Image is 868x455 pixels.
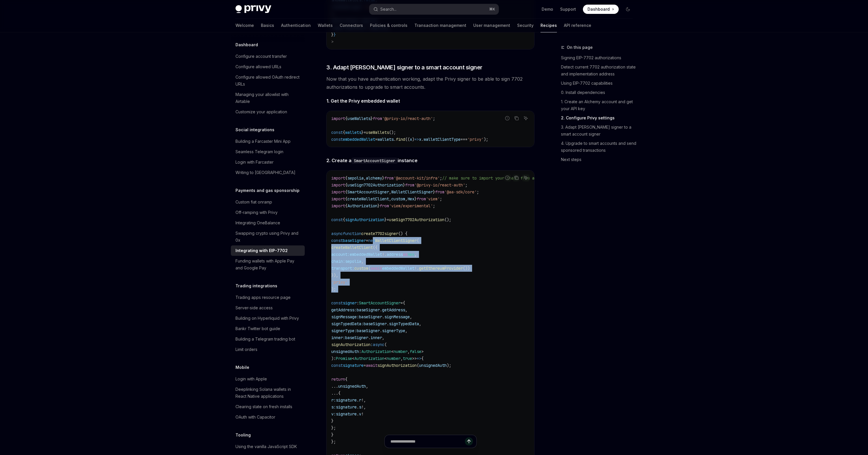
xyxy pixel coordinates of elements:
span: signature [343,363,364,368]
div: Bankr Twitter bot guide [235,325,280,332]
span: signMessage: [331,314,359,319]
span: Hex [407,196,414,201]
span: from [435,189,444,195]
span: from [380,203,389,208]
div: Integrating with EIP-7702 [235,247,288,254]
a: OAuth with Capacitor [231,412,305,422]
button: Toggle dark mode [623,5,633,14]
span: { [421,356,424,361]
span: import [331,196,345,201]
a: 1. Create an Alchemy account and get your API key [561,97,637,113]
span: { [338,391,341,396]
h5: Mobile [235,364,249,371]
span: , [405,307,407,312]
span: const [331,137,343,142]
a: Wallets [318,19,333,32]
span: { [345,116,347,121]
a: 4. Upgrade to smart accounts and send sponsored transactions [561,139,637,155]
span: '@aa-sdk/core' [444,189,477,195]
a: Login with Apple [231,374,305,384]
div: Configure allowed URLs [235,63,281,70]
span: baseSigner [345,335,368,340]
img: dark logo [235,5,271,13]
span: // make sure to import your chain from account-kit, not viem [442,175,581,181]
span: . [357,397,359,403]
span: x [419,137,421,142]
a: Policies & controls [370,19,407,32]
span: x [410,137,412,142]
a: 3. Adapt [PERSON_NAME] signer to a smart account signer [561,123,637,139]
span: signature [336,397,357,403]
span: true [403,356,412,361]
span: } [377,203,380,208]
div: Login with Apple [235,376,267,382]
span: Authorization [354,356,384,361]
span: from [373,116,382,121]
span: . [387,321,389,326]
span: return [331,377,345,382]
span: => [417,356,421,361]
span: . [357,404,359,410]
div: Server-side access [235,304,273,311]
span: function [343,231,361,236]
span: { [345,175,347,181]
button: Report incorrect code [504,174,511,182]
a: API reference [564,19,591,32]
span: embeddedWallet [382,266,414,271]
span: import [331,182,345,188]
a: Using EIP-7702 capabilities [561,79,637,88]
strong: 1. Get the Privy embedded wallet [326,98,400,104]
span: '@privy-io/react-auth' [382,116,433,121]
h5: Payments and gas sponsorship [235,187,300,194]
span: baseSigner [357,328,380,333]
span: alchemy [366,175,382,181]
span: (); [444,217,451,222]
span: baseSigner [364,321,387,326]
span: , [407,349,410,354]
a: Funding wallets with Apple Pay and Google Pay [231,256,305,273]
span: Authorization [361,349,391,354]
span: ({ [373,245,377,250]
a: Login with Farcaster [231,157,305,167]
span: (( [405,137,410,142]
span: > [421,349,424,354]
span: find [396,137,405,142]
span: } [331,32,334,37]
a: Using the vanilla JavaScript SDK [231,441,305,452]
span: } [371,116,373,121]
a: Custom fiat onramp [231,197,305,207]
span: as [403,252,407,257]
span: from [417,196,426,201]
span: , [405,196,407,201]
span: new [368,238,375,243]
span: (); [389,130,396,135]
span: inner [371,335,382,340]
span: , [419,321,421,326]
span: false [410,349,421,354]
span: custom [391,196,405,201]
span: useWallets [366,130,389,135]
a: Writing to [GEOGRAPHIC_DATA] [231,167,305,178]
span: ... [331,391,338,396]
a: Swapping crypto using Privy and 0x [231,228,305,245]
span: >> [412,356,417,361]
a: Limit orders [231,344,305,355]
span: s: [331,404,336,410]
a: Configure allowed OAuth redirect URLs [231,72,305,89]
span: , [366,384,368,389]
span: 'privy' [467,137,484,142]
span: < [391,349,394,354]
strong: 2. Create a instance [326,158,418,163]
div: Building a Farcaster Mini App [235,138,291,145]
span: baseSigner [357,307,380,312]
div: Deeplinking Solana wallets in React Native applications [235,386,301,400]
span: } [403,182,405,188]
div: Configure allowed OAuth redirect URLs [235,74,301,88]
span: === [461,137,467,142]
a: Integrating OneBalance [231,218,305,228]
span: ( [368,266,371,271]
a: User management [473,19,510,32]
span: create7702signer [361,231,398,236]
span: embeddedWallet [343,137,375,142]
span: : [334,356,336,361]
